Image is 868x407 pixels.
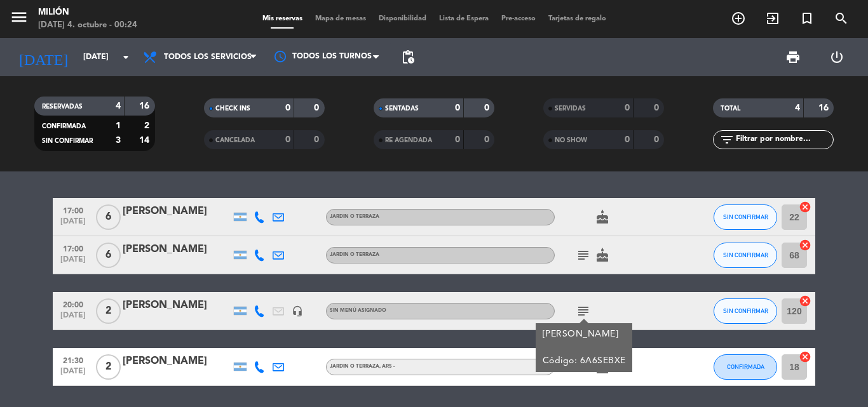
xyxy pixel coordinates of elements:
[42,103,83,110] span: RESERVADAS
[42,123,86,130] span: CONFIRMADA
[799,11,815,26] i: turned_in_not
[57,352,89,367] span: 21:30
[799,239,811,251] i: cancel
[731,11,746,26] i: add_circle_outline
[484,103,492,112] strong: 0
[215,105,250,112] span: CHECK INS
[385,137,432,143] span: RE AGENDADA
[10,8,29,31] button: menu
[372,15,433,22] span: Disponibilidad
[495,15,542,22] span: Pre-acceso
[96,204,121,230] span: 6
[57,297,89,311] span: 20:00
[256,15,309,22] span: Mis reservas
[57,203,89,217] span: 17:00
[330,308,386,313] span: Sin menú asignado
[123,241,231,258] div: [PERSON_NAME]
[292,305,303,317] i: headset_mic
[625,135,630,144] strong: 0
[123,353,231,370] div: [PERSON_NAME]
[721,105,740,112] span: TOTAL
[834,11,849,26] i: search
[10,43,77,71] i: [DATE]
[799,201,811,213] i: cancel
[57,255,89,270] span: [DATE]
[829,50,844,65] i: power_settings_new
[625,103,630,112] strong: 0
[285,103,290,112] strong: 0
[38,6,137,19] div: Milión
[654,103,661,112] strong: 0
[123,297,231,314] div: [PERSON_NAME]
[96,298,121,324] span: 2
[735,133,833,147] input: Filtrar por nombre...
[799,295,811,307] i: cancel
[576,304,591,319] i: subject
[719,132,735,147] i: filter_list
[765,11,780,26] i: exit_to_app
[10,8,29,27] i: menu
[799,350,811,363] i: cancel
[330,214,379,219] span: JARDIN o TERRAZA
[576,248,591,263] i: subject
[215,137,255,143] span: CANCELADA
[714,298,777,324] button: SIN CONFIRMAR
[314,135,322,144] strong: 0
[116,136,121,145] strong: 3
[139,102,152,110] strong: 16
[379,364,395,369] span: , ARS -
[433,15,495,22] span: Lista de Espera
[455,135,460,144] strong: 0
[723,307,768,314] span: SIN CONFIRMAR
[96,354,121,380] span: 2
[654,135,661,144] strong: 0
[164,53,252,62] span: Todos los servicios
[57,217,89,232] span: [DATE]
[144,121,152,130] strong: 2
[543,328,626,368] div: [PERSON_NAME] Código: 6A6SEBXE
[723,251,768,258] span: SIN CONFIRMAR
[285,135,290,144] strong: 0
[330,364,395,369] span: JARDIN o TERRAZA
[139,136,152,145] strong: 14
[555,137,587,143] span: NO SHOW
[795,103,800,112] strong: 4
[714,204,777,230] button: SIN CONFIRMAR
[385,105,419,112] span: SENTADAS
[595,248,610,263] i: cake
[595,210,610,225] i: cake
[38,19,137,32] div: [DATE] 4. octubre - 00:24
[116,102,121,110] strong: 4
[309,15,372,22] span: Mapa de mesas
[314,103,322,112] strong: 0
[116,121,121,130] strong: 1
[42,138,93,144] span: SIN CONFIRMAR
[57,311,89,326] span: [DATE]
[714,354,777,380] button: CONFIRMADA
[727,363,764,370] span: CONFIRMADA
[723,213,768,220] span: SIN CONFIRMAR
[455,103,460,112] strong: 0
[57,367,89,382] span: [DATE]
[555,105,586,112] span: SERVIDAS
[123,203,231,220] div: [PERSON_NAME]
[818,103,831,112] strong: 16
[542,15,613,22] span: Tarjetas de regalo
[57,241,89,255] span: 17:00
[484,135,492,144] strong: 0
[785,50,801,65] span: print
[815,38,858,76] div: LOG OUT
[118,50,133,65] i: arrow_drop_down
[96,243,121,268] span: 6
[330,252,379,257] span: JARDIN o TERRAZA
[714,243,777,268] button: SIN CONFIRMAR
[400,50,416,65] span: pending_actions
